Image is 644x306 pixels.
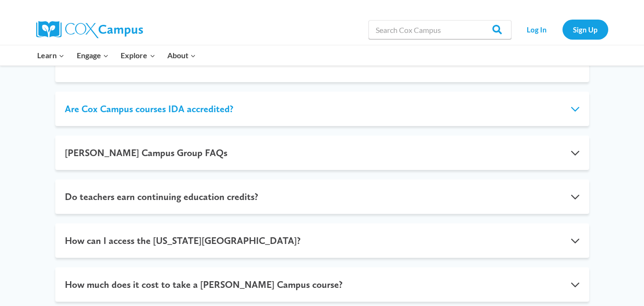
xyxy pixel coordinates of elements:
button: [PERSON_NAME] Campus Group FAQs [55,136,589,170]
img: Cox Campus [36,21,143,38]
button: Are Cox Campus courses IDA accredited? [55,92,589,126]
a: Log In [516,20,558,39]
button: Do teachers earn continuing education credits? [55,179,589,214]
button: Child menu of About [161,45,202,65]
button: Child menu of Explore [115,45,162,65]
button: How much does it cost to take a [PERSON_NAME] Campus course? [55,267,589,302]
input: Search Cox Campus [368,20,511,39]
button: Child menu of Learn [31,45,71,65]
button: Child menu of Engage [71,45,115,65]
button: How can I access the [US_STATE][GEOGRAPHIC_DATA]? [55,223,589,258]
nav: Primary Navigation [31,45,202,65]
nav: Secondary Navigation [516,20,608,39]
a: Sign Up [562,20,608,39]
